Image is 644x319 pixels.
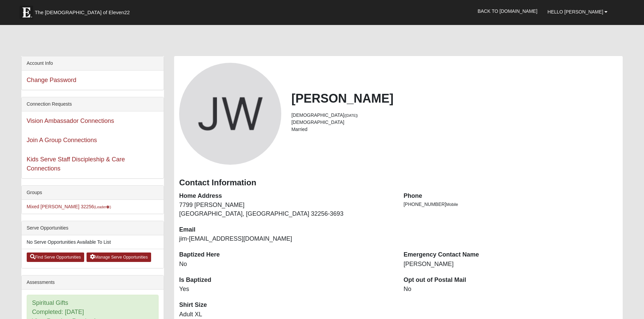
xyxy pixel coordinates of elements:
[404,285,618,294] dd: No
[27,77,76,83] a: Change Password
[179,301,393,310] dt: Shirt Size
[179,192,393,201] dt: Home Address
[87,252,151,262] a: Manage Serve Opportunities
[179,276,393,285] dt: Is Baptized
[22,221,164,235] div: Serve Opportunities
[291,112,618,119] li: [DEMOGRAPHIC_DATA]
[179,63,281,165] a: View Fullsize Photo
[27,117,114,124] a: Vision Ambassador Connections
[35,9,130,16] span: The [DEMOGRAPHIC_DATA] of Eleven22
[179,235,393,243] dd: jim-[EMAIL_ADDRESS][DOMAIN_NAME]
[548,9,603,15] span: Hello [PERSON_NAME]
[20,6,33,19] img: Eleven22 logo
[179,225,393,234] dt: Email
[446,202,458,207] span: Mobile
[27,252,85,262] a: Find Serve Opportunities
[344,113,358,117] small: ([DATE])
[291,126,618,133] li: Married
[27,204,111,209] a: Mixed [PERSON_NAME] 32256(Leader)
[179,178,618,188] h3: Contact Information
[179,285,393,294] dd: Yes
[404,250,618,259] dt: Emergency Contact Name
[404,276,618,285] dt: Opt out of Postal Mail
[543,3,613,20] a: Hello [PERSON_NAME]
[291,119,618,126] li: [DEMOGRAPHIC_DATA]
[22,56,164,71] div: Account Info
[473,3,543,20] a: Back to [DOMAIN_NAME]
[22,235,164,249] li: No Serve Opportunities Available To List
[404,201,618,208] li: [PHONE_NUMBER]
[16,2,151,19] a: The [DEMOGRAPHIC_DATA] of Eleven22
[404,192,618,201] dt: Phone
[179,201,393,218] dd: 7799 [PERSON_NAME] [GEOGRAPHIC_DATA], [GEOGRAPHIC_DATA] 32256-3693
[179,310,393,319] dd: Adult XL
[27,156,125,172] a: Kids Serve Staff Discipleship & Care Connections
[404,260,618,269] dd: [PERSON_NAME]
[22,275,164,290] div: Assessments
[27,137,97,143] a: Join A Group Connections
[22,97,164,111] div: Connection Requests
[291,91,618,106] h2: [PERSON_NAME]
[179,250,393,259] dt: Baptized Here
[22,186,164,200] div: Groups
[94,205,111,209] small: (Leader )
[179,260,393,269] dd: No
